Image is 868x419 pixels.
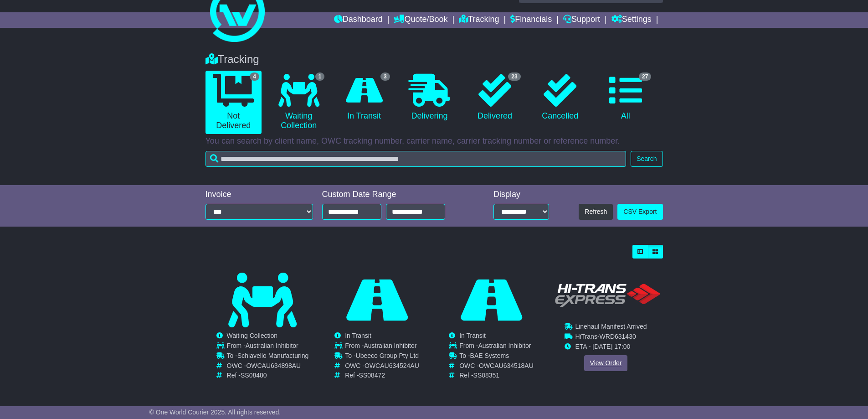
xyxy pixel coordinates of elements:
td: Ref - [227,372,309,379]
span: 27 [639,72,651,81]
a: Financials [510,12,552,28]
a: Support [563,12,600,28]
span: SS08480 [241,372,267,379]
span: In Transit [345,332,371,339]
a: 4 Not Delivered [205,71,262,134]
span: OWCAU634524AU [365,362,419,369]
span: OWCAU634898AU [246,362,301,369]
span: WRD631430 [599,333,636,340]
div: Tracking [201,53,668,66]
a: 3 In Transit [336,71,392,124]
span: BAE Systems [470,352,509,359]
a: CSV Export [617,204,663,220]
td: From - [227,342,309,352]
span: Waiting Collection [227,332,278,339]
button: Refresh [579,204,613,220]
span: 4 [250,72,259,81]
td: OWC - [345,362,419,372]
td: From - [345,342,419,352]
button: Search [631,151,663,167]
div: Display [493,190,549,200]
td: To - [227,352,309,362]
span: Australian Inhibitor [478,342,531,349]
a: 27 All [597,71,653,124]
span: 3 [380,72,390,81]
span: In Transit [459,332,486,339]
span: Ubeeco Group Pty Ltd [356,352,419,359]
a: Quote/Book [394,12,447,28]
span: Linehaul Manifest Arrived [575,323,647,330]
span: 1 [315,72,325,81]
a: Dashboard [334,12,383,28]
span: ETA - [DATE] 17:00 [575,343,630,350]
div: Custom Date Range [322,190,468,200]
td: Ref - [345,372,419,379]
a: Cancelled [532,71,588,124]
span: © One World Courier 2025. All rights reserved. [149,409,281,416]
div: Invoice [205,190,313,200]
td: To - [459,352,534,362]
a: Settings [611,12,652,28]
a: 1 Waiting Collection [271,71,327,134]
span: SS08351 [473,372,500,379]
span: Schiavello Manufacturing [237,352,308,359]
a: Delivering [401,71,457,124]
span: HiTrans [575,333,597,340]
td: - [575,333,647,343]
a: 23 Delivered [467,71,523,124]
td: Ref - [459,372,534,379]
td: OWC - [459,362,534,372]
span: Australian Inhibitor [246,342,298,349]
span: Australian Inhibitor [364,342,416,349]
p: You can search by client name, OWC tracking number, carrier name, carrier tracking number or refe... [205,136,663,146]
td: To - [345,352,419,362]
span: 23 [508,72,520,81]
span: OWCAU634518AU [479,362,534,369]
td: From - [459,342,534,352]
a: Tracking [459,12,499,28]
td: OWC - [227,362,309,372]
a: View Order [584,355,627,371]
img: HiTrans.png [550,281,664,310]
span: SS08472 [359,372,385,379]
